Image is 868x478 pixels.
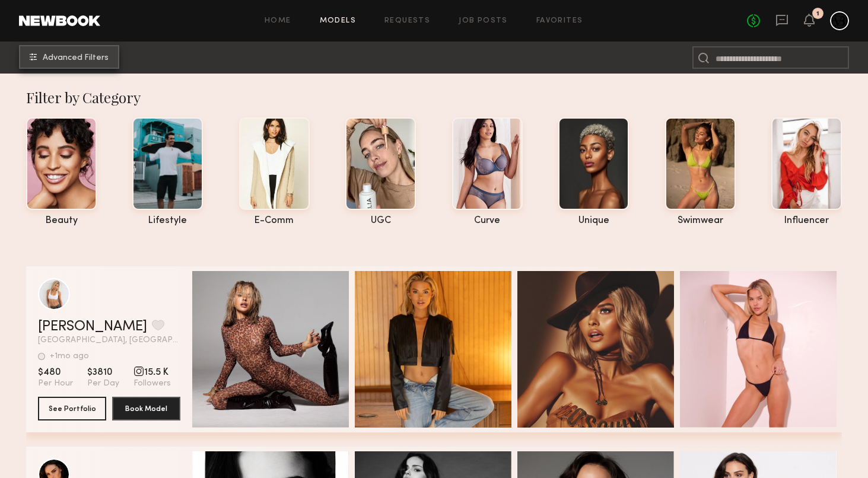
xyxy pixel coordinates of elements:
div: curve [452,216,523,226]
div: influencer [771,216,842,226]
a: [PERSON_NAME] [38,320,147,334]
div: e-comm [239,216,310,226]
button: Advanced Filters [19,45,119,69]
div: unique [558,216,629,226]
a: Job Posts [459,17,508,25]
button: See Portfolio [38,397,106,420]
div: +1mo ago [50,352,89,361]
a: Favorites [536,17,583,25]
span: Per Hour [38,378,73,389]
a: Requests [384,17,430,25]
span: 15.5 K [133,367,171,378]
div: 1 [816,11,819,17]
div: beauty [26,216,97,226]
div: swimwear [665,216,736,226]
span: Advanced Filters [43,54,109,62]
span: Followers [133,378,171,389]
div: lifestyle [132,216,203,226]
div: Filter by Category [26,88,842,107]
span: $480 [38,367,73,378]
a: Home [265,17,291,25]
a: Models [320,17,356,25]
span: $3810 [87,367,119,378]
span: Per Day [87,378,119,389]
div: UGC [345,216,416,226]
span: [GEOGRAPHIC_DATA], [GEOGRAPHIC_DATA] [38,336,180,345]
button: Book Model [112,397,180,420]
